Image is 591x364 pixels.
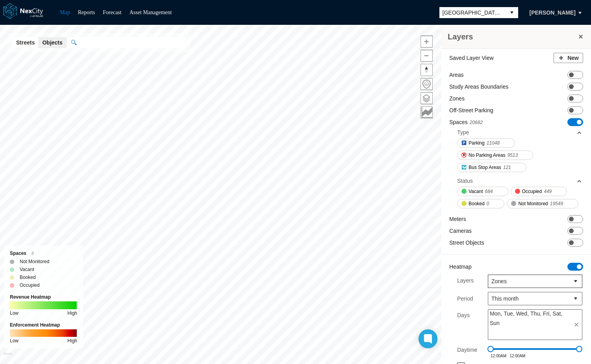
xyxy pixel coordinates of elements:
span: 121 [503,163,511,171]
img: revenue [10,301,77,309]
label: Areas [449,71,464,79]
button: Key metrics [421,106,433,119]
span: 9513 [507,151,518,159]
span: Zones [491,277,566,285]
button: Not Monitored19549 [507,199,578,208]
button: [PERSON_NAME] [521,6,584,19]
span: Tue, [504,310,515,318]
span: Vacant [469,188,483,195]
span: Objects [42,39,62,46]
div: High [67,309,77,317]
span: No Parking Areas [469,151,505,159]
span: [PERSON_NAME] [530,9,576,17]
span: Occupied [522,188,542,195]
span: 684 [485,188,493,195]
button: Parking11048 [457,138,515,148]
button: Zoom out [421,50,433,62]
label: Daytime [457,344,477,358]
span: 19549 [550,200,563,208]
a: Forecast [103,9,121,15]
span: Bus Stop Areas [469,163,501,171]
button: Streets [12,37,39,48]
span: 12:00AM [491,354,506,358]
button: Vacant684 [457,187,508,196]
span: Not Monitored [518,200,548,208]
label: Study Areas Boundaries [449,83,508,91]
span: 20682 [470,120,483,125]
span: Sun [490,319,500,327]
span: Reset bearing to north [421,64,432,76]
button: No Parking Areas9513 [457,150,533,160]
label: Layers [457,275,474,288]
button: select [506,7,518,18]
label: Vacant [20,266,34,273]
label: Spaces [449,118,483,126]
button: select [569,292,582,305]
span: Sat, [552,310,562,318]
h3: Layers [448,31,577,42]
span: New [567,54,579,62]
button: Booked0 [457,199,504,208]
button: Objects [38,37,66,48]
img: enforcement [10,329,77,337]
div: Status [457,175,582,187]
span: Zoom out [421,50,432,61]
span: 0 [31,251,34,256]
span: clear [571,319,582,330]
span: This month [491,295,566,303]
span: Fri, [543,310,551,318]
label: Saved Layer View [449,54,494,62]
span: [GEOGRAPHIC_DATA][PERSON_NAME] [443,9,502,17]
label: Booked [20,273,36,281]
label: Occupied [20,281,40,289]
button: Occupied449 [511,187,567,196]
div: 0 - 1440 [491,348,579,350]
button: select [569,275,582,288]
div: Type [457,128,469,136]
label: Period [457,295,473,303]
span: Streets [16,39,35,46]
a: Asset Management [130,9,172,15]
button: Bus Stop Areas121 [457,163,526,172]
button: New [554,53,583,63]
label: Meters [449,215,466,223]
button: Home [421,78,433,90]
span: Booked [469,200,485,208]
label: Zones [449,95,465,102]
div: Low [10,309,19,317]
label: Heatmap [449,263,472,271]
a: Map [60,9,70,15]
span: Wed, [516,310,529,318]
div: Low [10,337,19,345]
span: Parking [469,139,485,147]
div: Spaces [10,249,77,258]
span: Drag [487,346,494,352]
span: 11048 [487,139,500,147]
span: 12:00AM [509,354,525,358]
span: 0 [487,200,489,208]
div: Enforcement Heatmap [10,321,77,329]
label: Cameras [449,227,472,235]
label: Street Objects [449,239,484,247]
button: Layers management [421,92,433,104]
span: 449 [544,188,552,195]
button: Reset bearing to north [421,64,433,76]
span: Thu, [530,310,541,318]
div: Revenue Heatmap [10,293,77,301]
span: Mon, [490,310,502,318]
a: Mapbox homepage [4,353,13,362]
label: Not Monitored [20,258,49,266]
label: Days [457,309,470,340]
a: Reports [78,9,95,15]
label: Off-Street Parking [449,106,493,114]
div: Status [457,177,473,185]
div: Type [457,126,582,138]
div: High [67,337,77,345]
button: Zoom in [421,35,433,48]
span: Zoom in [421,36,432,47]
span: Drag [576,346,582,352]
